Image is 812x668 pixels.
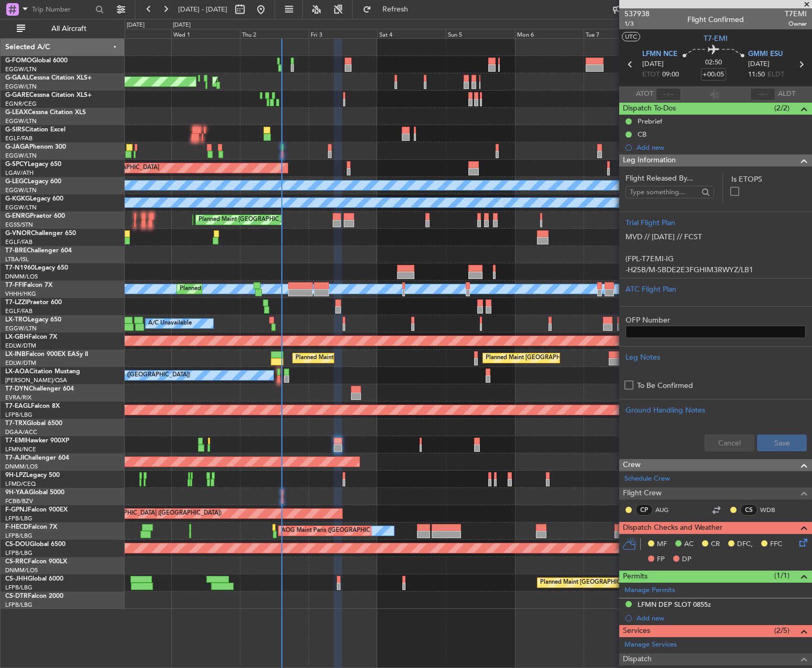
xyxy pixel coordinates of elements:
[5,455,69,461] a: T7-AJIChallenger 604
[5,221,33,229] a: EGSS/STN
[5,58,68,64] a: G-FOMOGlobal 6000
[731,174,806,185] label: Is ETOPS
[682,554,692,565] span: DP
[5,109,28,116] span: G-LEAX
[5,428,37,436] a: DGAA/ACC
[5,593,63,599] a: CS-DTRFalcon 2000
[32,2,92,17] input: Trip Number
[148,316,192,331] div: A/C Unavailable
[5,342,36,350] a: EDLW/DTM
[626,315,806,326] label: OFP Number
[5,299,62,306] a: T7-LZZIPraetor 600
[635,504,653,516] div: CP
[5,230,76,237] a: G-VNORChallenger 650
[5,83,37,91] a: EGGW/LTN
[624,19,650,28] span: 1/3
[655,505,679,515] a: AUG
[5,455,24,461] span: T7-AJI
[5,299,27,306] span: T7-LZZI
[180,281,345,297] div: Planned Maint [GEOGRAPHIC_DATA] ([GEOGRAPHIC_DATA])
[27,25,111,32] span: All Aircraft
[626,253,806,264] p: (FPL-T7EMI-IG
[5,290,36,298] a: VHHH/HKG
[5,386,74,392] a: T7-DYNChallenger 604
[630,184,698,200] input: Type something...
[178,5,227,14] span: [DATE] - [DATE]
[446,29,514,38] div: Sun 5
[5,541,30,548] span: CS-DOU
[623,154,676,166] span: Leg Information
[623,487,662,499] span: Flight Crew
[5,317,61,323] a: LX-TROLegacy 650
[657,554,665,565] span: FP
[637,614,807,622] div: Add new
[5,438,69,444] a: T7-EMIHawker 900XP
[637,380,693,391] label: To Be Confirmed
[687,14,744,25] div: Flight Confirmed
[5,369,29,375] span: LX-AOA
[5,58,32,64] span: G-FOMO
[624,585,675,596] a: Manage Permits
[5,489,64,496] a: 9H-YAAGlobal 5000
[623,571,648,583] span: Permits
[358,1,421,18] button: Refresh
[5,179,28,185] span: G-LEGC
[5,325,37,332] a: EGGW/LTN
[5,480,36,488] a: LFMD/CEQ
[309,29,377,38] div: Fri 3
[5,438,26,444] span: T7-EMI
[5,127,65,133] a: G-SIRSCitation Excel
[624,8,650,19] span: 537938
[5,230,31,237] span: G-VNOR
[5,394,31,402] a: EVRA/RIX
[704,33,728,44] span: T7-EMI
[103,29,171,38] div: Tue 30
[5,334,57,340] a: LX-GBHFalcon 7X
[215,74,276,90] div: AOG Maint Dusseldorf
[377,29,446,38] div: Sat 4
[5,376,67,384] a: [PERSON_NAME]/QSA
[5,92,92,98] a: G-GARECessna Citation XLS+
[12,20,114,37] button: All Aircraft
[5,196,63,202] a: G-KGKGLegacy 600
[5,179,61,185] a: G-LEGCLegacy 600
[623,522,722,534] span: Dispatch Checks and Weather
[5,213,65,219] a: G-ENRGPraetor 600
[5,161,28,168] span: G-SPCY
[5,524,28,530] span: F-HECD
[5,463,38,471] a: DNMM/LOS
[5,497,33,505] a: FCBB/BZV
[5,386,29,392] span: T7-DYN
[584,29,652,38] div: Tue 7
[623,653,652,665] span: Dispatch
[5,532,32,540] a: LFPB/LBG
[5,109,86,116] a: G-LEAXCessna Citation XLS
[711,539,720,550] span: CR
[5,248,27,254] span: T7-BRE
[705,58,722,68] span: 02:50
[5,549,32,557] a: LFPB/LBG
[5,75,92,81] a: G-GAALCessna Citation XLS+
[785,19,807,28] span: Owner
[5,593,28,599] span: CS-DTR
[5,135,32,142] a: EGLF/FAB
[624,640,677,650] a: Manage Services
[642,59,664,70] span: [DATE]
[626,231,806,242] p: MVD // [DATE] // FCST
[281,523,391,539] div: AOG Maint Paris ([GEOGRAPHIC_DATA])
[5,248,72,254] a: T7-BREChallenger 604
[5,282,52,288] a: T7-FFIFalcon 7X
[486,350,651,366] div: Planned Maint [GEOGRAPHIC_DATA] ([GEOGRAPHIC_DATA])
[5,403,60,409] a: T7-EAGLFalcon 8X
[5,265,68,271] a: T7-N1960Legacy 650
[5,186,37,194] a: EGGW/LTN
[5,161,61,168] a: G-SPCYLegacy 650
[5,238,32,246] a: EGLF/FAB
[626,405,806,416] div: Ground Handling Notes
[623,625,650,637] span: Services
[171,29,240,38] div: Wed 1
[5,92,29,98] span: G-GARE
[5,265,35,271] span: T7-N1960
[5,446,36,453] a: LFMN/NCE
[684,539,694,550] span: AC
